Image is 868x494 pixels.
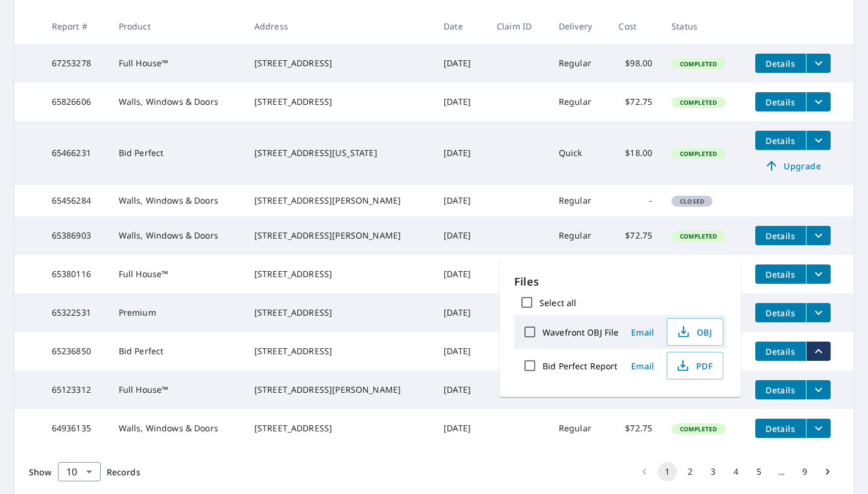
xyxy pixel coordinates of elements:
[254,147,424,159] div: [STREET_ADDRESS][US_STATE]
[109,121,245,185] td: Bid Perfect
[42,370,109,409] td: 65123312
[254,307,424,319] div: [STREET_ADDRESS]
[795,462,814,481] button: Go to page 9
[107,466,140,478] span: Records
[755,380,806,399] button: detailsBtn-65123312
[254,268,424,280] div: [STREET_ADDRESS]
[549,255,609,293] td: Regular
[109,332,245,370] td: Bid Perfect
[667,318,723,346] button: OBJ
[673,232,724,240] span: Completed
[514,274,726,290] p: Files
[434,216,487,255] td: [DATE]
[763,346,799,357] span: Details
[673,60,724,68] span: Completed
[549,44,609,83] td: Regular
[675,358,713,373] span: PDF
[42,8,109,44] th: Report #
[109,185,245,216] td: Walls, Windows & Doors
[675,325,713,339] span: OBJ
[58,455,101,489] div: 10
[806,92,831,111] button: filesDropdownBtn-65826606
[609,8,662,44] th: Cost
[434,255,487,293] td: [DATE]
[662,8,746,44] th: Status
[628,327,657,338] span: Email
[434,83,487,121] td: [DATE]
[755,226,806,245] button: detailsBtn-65386903
[763,307,799,319] span: Details
[109,370,245,409] td: Full House™
[549,185,609,216] td: Regular
[434,185,487,216] td: [DATE]
[542,327,618,338] label: Wavefront OBJ File
[755,131,806,150] button: detailsBtn-65466231
[549,409,609,448] td: Regular
[254,96,424,108] div: [STREET_ADDRESS]
[673,425,724,433] span: Completed
[254,422,424,434] div: [STREET_ADDRESS]
[755,92,806,111] button: detailsBtn-65826606
[806,131,831,150] button: filesDropdownBtn-65466231
[434,44,487,83] td: [DATE]
[434,8,487,44] th: Date
[673,149,724,158] span: Completed
[673,197,711,205] span: Closed
[609,409,662,448] td: $72.75
[806,303,831,322] button: filesDropdownBtn-65322531
[726,462,746,481] button: Go to page 4
[609,83,662,121] td: $72.75
[763,423,799,434] span: Details
[763,158,823,173] span: Upgrade
[772,466,791,478] div: …
[245,8,434,44] th: Address
[658,462,677,481] button: page 1
[623,357,662,375] button: Email
[609,121,662,185] td: $18.00
[434,332,487,370] td: [DATE]
[703,462,723,481] button: Go to page 3
[628,360,657,372] span: Email
[42,216,109,255] td: 65386903
[42,185,109,216] td: 65456284
[109,216,245,255] td: Walls, Windows & Doors
[42,255,109,293] td: 65380116
[109,409,245,448] td: Walls, Windows & Doors
[763,58,799,69] span: Details
[58,462,101,481] div: Show 10 records
[763,96,799,108] span: Details
[109,255,245,293] td: Full House™
[755,156,831,175] a: Upgrade
[609,185,662,216] td: -
[109,83,245,121] td: Walls, Windows & Doors
[609,216,662,255] td: $72.75
[254,195,424,207] div: [STREET_ADDRESS][PERSON_NAME]
[755,419,806,438] button: detailsBtn-64936135
[549,83,609,121] td: Regular
[42,409,109,448] td: 64936135
[806,419,831,438] button: filesDropdownBtn-64936135
[763,230,799,242] span: Details
[806,264,831,284] button: filesDropdownBtn-65380116
[763,135,799,146] span: Details
[609,44,662,83] td: $98.00
[42,44,109,83] td: 67253278
[681,462,700,481] button: Go to page 2
[806,226,831,245] button: filesDropdownBtn-65386903
[109,8,245,44] th: Product
[755,342,806,361] button: detailsBtn-65236850
[549,121,609,185] td: Quick
[42,332,109,370] td: 65236850
[542,360,617,372] label: Bid Perfect Report
[254,57,424,69] div: [STREET_ADDRESS]
[755,264,806,284] button: detailsBtn-65380116
[109,293,245,332] td: Premium
[633,462,839,481] nav: pagination navigation
[806,380,831,399] button: filesDropdownBtn-65123312
[667,352,723,380] button: PDF
[254,345,424,357] div: [STREET_ADDRESS]
[434,370,487,409] td: [DATE]
[42,121,109,185] td: 65466231
[549,8,609,44] th: Delivery
[818,462,837,481] button: Go to next page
